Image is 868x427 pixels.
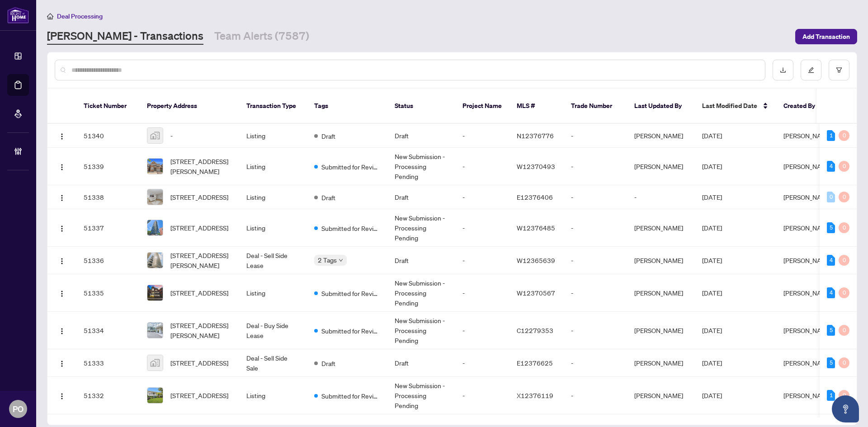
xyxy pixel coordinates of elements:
td: New Submission - Processing Pending [387,312,455,349]
img: Logo [58,258,66,265]
td: - [564,247,627,274]
td: [PERSON_NAME] [627,247,695,274]
td: [PERSON_NAME] [627,312,695,349]
span: Last Modified Date [702,101,757,111]
td: New Submission - Processing Pending [387,274,455,312]
span: [PERSON_NAME] [783,224,832,232]
button: filter [829,60,849,80]
td: - [455,349,509,377]
img: Logo [58,133,66,140]
a: Team Alerts (7587) [214,28,309,45]
span: E12376406 [517,193,553,201]
td: - [455,274,509,312]
td: New Submission - Processing Pending [387,148,455,185]
td: Listing [239,377,307,414]
div: 0 [839,192,849,202]
td: 51335 [76,274,140,312]
span: [STREET_ADDRESS] [170,192,228,202]
td: Listing [239,148,307,185]
div: 0 [839,325,849,336]
div: 0 [839,287,849,298]
span: Submitted for Review [321,288,380,298]
a: [PERSON_NAME] - Transactions [47,28,203,45]
button: edit [801,60,821,80]
img: Logo [58,194,66,202]
span: W12365639 [517,256,555,264]
div: 5 [827,222,835,233]
img: thumbnail-img [147,220,163,235]
td: - [455,377,509,414]
span: [PERSON_NAME] [783,289,832,297]
span: [DATE] [702,193,722,201]
td: - [455,148,509,185]
td: 51332 [76,377,140,414]
span: edit [808,67,814,73]
div: 4 [827,287,835,298]
span: [PERSON_NAME] [783,256,832,264]
span: [STREET_ADDRESS] [170,390,228,400]
div: 0 [827,192,835,202]
td: - [564,377,627,414]
th: Last Updated By [627,89,695,124]
td: 51337 [76,209,140,247]
td: Deal - Buy Side Lease [239,312,307,349]
span: X12376119 [517,391,553,399]
button: Logo [55,190,69,204]
td: [PERSON_NAME] [627,274,695,312]
span: [DATE] [702,359,722,367]
td: Listing [239,209,307,247]
td: - [455,312,509,349]
div: 0 [839,161,849,172]
td: Deal - Sell Side Lease [239,247,307,274]
td: New Submission - Processing Pending [387,209,455,247]
span: [STREET_ADDRESS] [170,288,228,298]
td: [PERSON_NAME] [627,349,695,377]
button: Open asap [832,395,859,422]
td: Listing [239,185,307,209]
th: Status [387,89,455,124]
th: Trade Number [564,89,627,124]
span: Deal Processing [57,12,103,20]
span: W12370493 [517,162,555,170]
th: Ticket Number [76,89,140,124]
th: MLS # [509,89,564,124]
th: Last Modified Date [695,89,776,124]
img: thumbnail-img [147,323,163,338]
span: [DATE] [702,326,722,334]
td: - [627,185,695,209]
span: [PERSON_NAME] [783,131,832,140]
span: [DATE] [702,391,722,399]
td: Deal - Sell Side Sale [239,349,307,377]
td: New Submission - Processing Pending [387,377,455,414]
td: Draft [387,349,455,377]
td: 51336 [76,247,140,274]
th: Property Address [140,89,239,124]
div: 0 [839,357,849,368]
td: 51340 [76,124,140,148]
div: 1 [827,390,835,401]
div: 0 [839,390,849,401]
span: [PERSON_NAME] [783,359,832,367]
img: thumbnail-img [147,388,163,403]
span: - [170,131,173,141]
td: - [455,209,509,247]
span: [STREET_ADDRESS][PERSON_NAME] [170,320,232,340]
img: Logo [58,225,66,232]
td: - [564,185,627,209]
td: - [564,312,627,349]
img: thumbnail-img [147,355,163,371]
span: W12376485 [517,224,555,232]
th: Created By [776,89,830,124]
span: [DATE] [702,256,722,264]
span: Draft [321,131,335,141]
button: Logo [55,128,69,143]
td: [PERSON_NAME] [627,209,695,247]
span: filter [836,67,842,73]
span: [PERSON_NAME] [783,391,832,399]
div: 5 [827,357,835,368]
span: [DATE] [702,224,722,232]
td: - [564,349,627,377]
td: - [455,247,509,274]
span: Submitted for Review [321,162,380,172]
span: [DATE] [702,131,722,140]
